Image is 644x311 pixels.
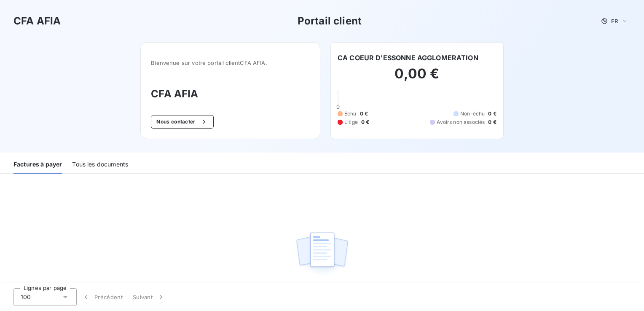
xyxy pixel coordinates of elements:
[151,59,310,66] span: Bienvenue sur votre portail client CFA AFIA .
[336,103,340,110] span: 0
[21,293,31,301] span: 100
[298,13,362,29] h3: Portail client
[488,118,496,126] span: 0 €
[13,156,62,174] div: Factures à payer
[295,228,349,280] img: empty state
[13,13,61,29] h3: CFA AFIA
[151,86,310,102] h3: CFA AFIA
[488,110,496,118] span: 0 €
[128,288,170,306] button: Suivant
[611,18,618,24] span: FR
[72,156,128,174] div: Tous les documents
[361,118,369,126] span: 0 €
[437,118,485,126] span: Avoirs non associés
[77,288,128,306] button: Précédent
[151,115,213,129] button: Nous contacter
[344,118,358,126] span: Litige
[338,53,478,63] h6: CA COEUR D'ESSONNE AGGLOMERATION
[360,110,368,118] span: 0 €
[460,110,485,118] span: Non-échu
[344,110,357,118] span: Échu
[338,65,496,91] h2: 0,00 €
